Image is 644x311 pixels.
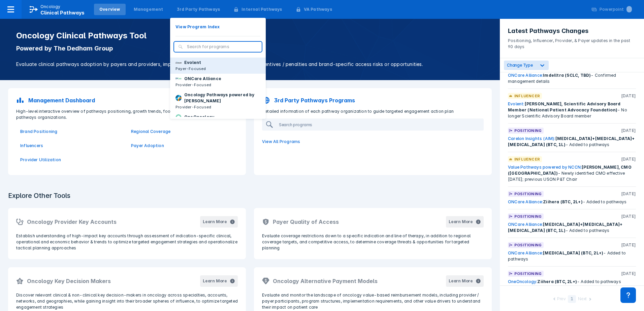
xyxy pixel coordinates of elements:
div: Learn More [203,278,227,284]
h3: Explore Other Tools [4,187,74,204]
a: ONCare Alliance: [508,73,543,78]
h2: Oncology Key Decision Makers [27,277,111,285]
p: [DATE] [621,191,636,197]
a: Management [128,4,169,15]
span: [MEDICAL_DATA] (BTC, 2L+) [543,250,603,255]
p: [DATE] [621,271,636,277]
div: Next [578,296,587,303]
p: Establish understanding of high-impact key accounts through assessment of indication-specific cli... [16,233,238,251]
p: Evaluate and monitor the landscape of oncology value-based reimbursement models, including provid... [262,292,484,310]
button: Learn More [200,275,238,287]
p: Positioning [514,271,542,277]
a: Payer Adoption [131,143,234,149]
p: Discover relevant clinical & non-clinical key decision-makers in oncology across specialties, acc... [16,292,238,310]
span: Ziihera (BTC, 2L+) [543,199,583,204]
a: ONCare Alliance: [508,199,543,204]
p: Positioning [514,242,542,248]
p: Influencer [514,156,540,162]
span: [MEDICAL_DATA]+[MEDICAL_DATA]+[MEDICAL_DATA] (BTC, 1L) [508,136,635,147]
div: Contact Support [620,287,636,303]
p: 3rd Party Pathways Programs [274,96,355,104]
h2: Payer Quality of Access [273,218,339,226]
div: - Added to pathways [508,279,636,285]
a: Carelon Insights (AIM): [508,136,555,141]
button: OneOncology [170,112,266,128]
p: Evaluate coverage restrictions down to a specific indication and line of therapy, in addition to ... [262,233,484,251]
div: Overview [99,6,120,12]
a: Brand Positioning [20,129,123,135]
a: 3rd Party Pathways [171,4,226,15]
p: Detailed information of each pathway organization to guide targeted engagement action plan [258,108,488,114]
div: 1 [568,295,576,303]
div: Prev [557,296,566,303]
span: [PERSON_NAME], Scientific Advisory Board Member (National Patient Advocacy Foundation) [508,101,621,112]
p: [DATE] [621,213,636,219]
a: Evolent: [508,101,525,106]
a: Regional Coverage [131,129,234,135]
p: Evaluate clinical pathways adoption by payers and providers, implementation sophistication, finan... [16,61,484,68]
p: View Program Index [175,24,220,30]
img: oncare-alliance.png [175,76,182,82]
a: Provider Utilization [20,157,123,163]
p: Management Dashboard [28,96,95,104]
button: View Program Index [170,22,266,32]
span: Change Type [507,63,533,68]
p: [DATE] [621,128,636,134]
button: Learn More [446,275,484,287]
div: - Added to pathways [508,250,636,262]
a: OneOncology: [508,279,537,284]
img: new-century-health.png [175,60,182,66]
div: - Added to pathways [508,221,636,234]
h2: Oncology Alternative Payment Models [273,277,378,285]
span: Imdelltra (SCLC, TBD) [543,73,591,78]
button: EvolentPayer-Focused [170,58,266,74]
p: Positioning [514,191,542,197]
p: Influencer [514,93,540,99]
input: Search for programs [187,44,258,50]
p: Influencers [20,143,123,149]
a: View All Programs [258,135,488,149]
div: Management [134,6,163,12]
button: Learn More [200,216,238,228]
span: [MEDICAL_DATA]+[MEDICAL_DATA]+[MEDICAL_DATA] (BTC, 1L) [508,222,622,233]
p: Oncology Pathways powered by [PERSON_NAME] [184,92,260,104]
h1: Oncology Clinical Pathways Tool [16,31,484,40]
div: - Added to pathways [508,136,636,148]
div: Learn More [203,219,227,225]
h3: Latest Pathways Changes [508,27,636,35]
a: 3rd Party Pathways Programs [258,92,488,108]
p: Positioning, Influencer, Provider, & Payer updates in the past 90 days [508,35,636,50]
div: Internal Pathways [241,6,282,12]
p: Powered by The Dedham Group [16,44,484,53]
a: Value Pathways powered by NCCN: [508,165,582,170]
div: Learn More [449,278,473,284]
button: ONCare AllianceProvider-Focused [170,74,266,90]
a: Overview [94,4,126,15]
div: - Confirmed management details [508,72,636,84]
div: Learn More [449,219,473,225]
p: High-level interactive overview of pathways positioning, growth trends, footprint, & influencers ... [12,108,242,120]
button: Oncology Pathways powered by [PERSON_NAME]Provider-Focused [170,90,266,112]
span: Ziihera (BTC, 2L+) [537,279,577,284]
img: oneoncology.png [175,114,182,120]
button: Learn More [446,216,484,228]
div: - No longer Scientific Advisory Board member [508,101,636,119]
a: Management Dashboard [12,92,242,108]
p: Oncology [40,4,61,10]
div: - Added to pathways [508,199,636,205]
p: ONCare Alliance [184,76,221,82]
a: ONCare Alliance: [508,250,543,255]
p: Evolent [184,60,201,66]
div: - Newly identified CMO effective [DATE]; previous USON P&T Chair [508,164,636,182]
p: Provider-Focused [175,104,260,110]
p: Positioning [514,213,542,219]
p: [DATE] [621,93,636,99]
